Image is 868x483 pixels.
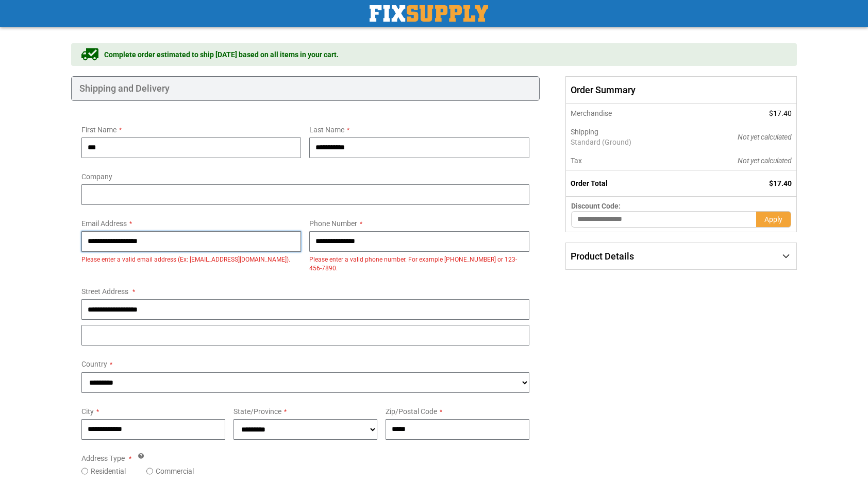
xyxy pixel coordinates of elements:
[571,179,608,187] strong: Order Total
[81,360,107,368] span: Country
[571,137,682,147] span: Standard (Ground)
[764,215,782,223] span: Apply
[81,255,301,264] div: Please enter a valid email address (Ex: [EMAIL_ADDRESS][DOMAIN_NAME]).
[738,133,792,141] span: Not yet calculated
[81,219,127,228] span: Email Address
[81,173,112,181] span: Company
[91,466,126,476] label: Residential
[571,128,598,136] span: Shipping
[104,49,339,60] span: Complete order estimated to ship [DATE] based on all items in your cart.
[565,76,797,104] span: Order Summary
[571,202,621,210] span: Discount Code:
[571,251,634,262] span: Product Details
[81,407,94,416] span: City
[81,454,125,462] span: Address Type
[769,109,792,117] span: $17.40
[309,219,357,228] span: Phone Number
[565,104,687,123] th: Merchandise
[233,407,281,416] span: State/Province
[309,126,344,134] span: Last Name
[756,211,791,228] button: Apply
[81,287,128,296] span: Street Address
[309,256,517,272] span: Please enter a valid phone number. For example [PHONE_NUMBER] or 123-456-7890.
[71,76,540,101] div: Shipping and Delivery
[738,157,792,165] span: Not yet calculated
[156,466,194,476] label: Commercial
[370,5,488,22] img: Fix Industrial Supply
[769,179,792,187] span: $17.40
[370,5,488,22] a: store logo
[386,407,437,416] span: Zip/Postal Code
[565,151,687,170] th: Tax
[81,126,116,134] span: First Name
